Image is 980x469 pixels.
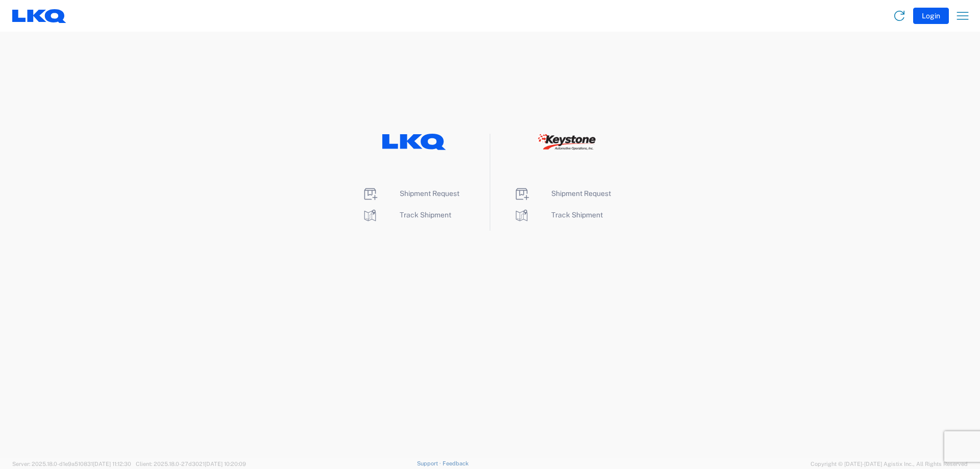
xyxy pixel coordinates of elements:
a: Shipment Request [513,189,611,198]
span: Server: 2025.18.0-d1e9a510831 [12,461,131,467]
a: Shipment Request [362,189,459,198]
span: Copyright © [DATE]-[DATE] Agistix Inc., All Rights Reserved [811,459,968,468]
span: Track Shipment [551,211,603,219]
button: Login [913,8,949,24]
span: Shipment Request [551,189,611,198]
span: [DATE] 10:20:09 [205,461,246,467]
a: Feedback [443,460,469,466]
span: [DATE] 11:12:30 [93,461,131,467]
span: Track Shipment [400,211,451,219]
a: Track Shipment [362,211,451,219]
span: Shipment Request [400,189,459,198]
a: Support [417,460,443,466]
span: Client: 2025.18.0-27d3021 [136,461,246,467]
a: Track Shipment [513,211,603,219]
